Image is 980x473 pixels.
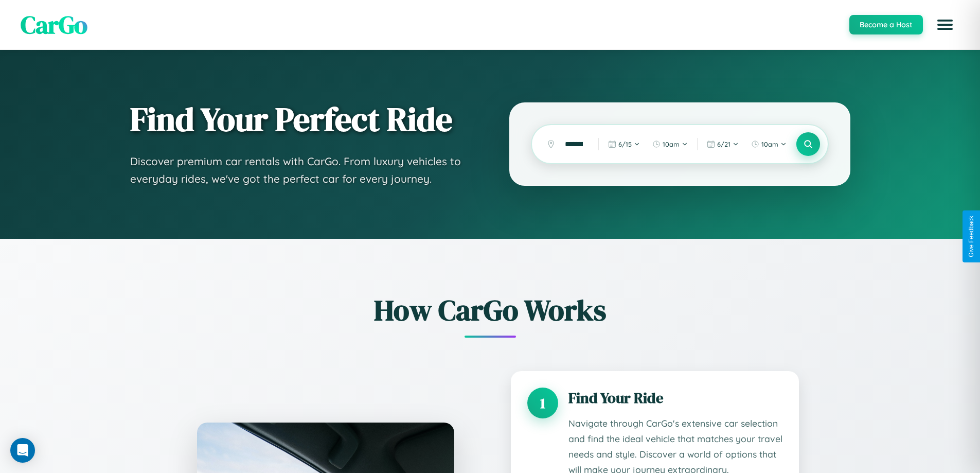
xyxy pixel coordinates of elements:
h1: Find Your Perfect Ride [130,101,469,137]
span: CarGo [21,8,87,42]
h3: Find Your Ride [568,388,782,408]
span: 10am [761,140,778,148]
h2: How CarGo Works [182,290,799,330]
span: 6 / 15 [618,140,632,148]
div: 1 [527,388,558,418]
button: 6/21 [702,136,744,152]
button: Become a Host [849,15,923,34]
button: 10am [746,136,792,152]
button: 10am [647,136,693,152]
div: Open Intercom Messenger [10,438,35,463]
button: Open menu [931,10,959,39]
span: 6 / 21 [717,140,730,148]
span: 10am [663,140,680,148]
button: 6/15 [603,136,645,152]
p: Discover premium car rentals with CarGo. From luxury vehicles to everyday rides, we've got the pe... [130,153,469,187]
div: Give Feedback [968,216,975,257]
